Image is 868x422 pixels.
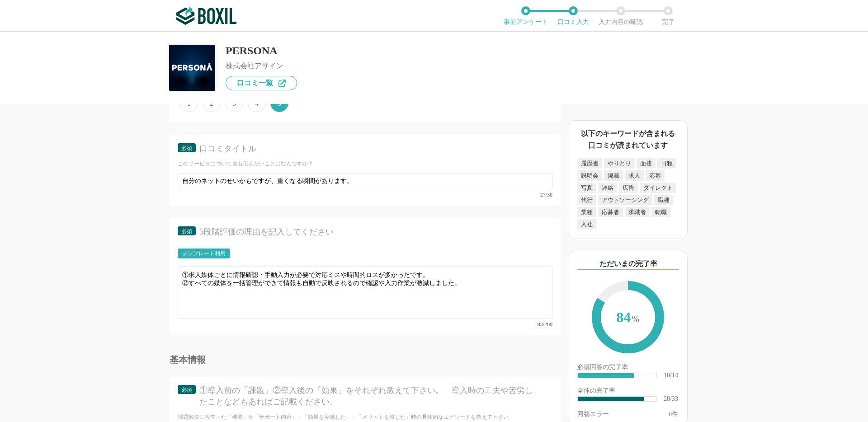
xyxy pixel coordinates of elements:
[502,6,549,25] li: 事前アンケート
[226,62,297,70] div: 株式会社アサイン
[176,7,236,25] img: ボクシルSaaS_ロゴ
[577,364,678,372] div: 必須回答の完了率
[178,192,552,197] div: 27/30
[637,158,656,169] div: 面接
[181,145,192,151] span: 必須
[226,76,297,90] a: 口コミ一覧
[601,290,655,346] span: 84
[199,143,537,155] div: 口コミタイトル
[657,158,676,169] div: 日程
[199,226,537,238] div: 5段階評価の理由を記入してください
[644,6,692,25] li: 完了
[181,228,192,234] span: 必須
[237,80,273,87] span: 口コミ一覧
[669,411,672,417] span: 0
[178,322,552,327] div: 83/200
[577,219,596,230] div: 入社
[598,183,617,193] div: 連絡
[646,170,665,181] div: 応募
[178,160,552,168] div: このサービスについて最も伝えたいことはなんですか？
[632,314,639,324] span: %
[199,385,537,408] div: ①導入前の「課題」②導入後の「効果」をそれぞれ教えて下さい。 導入時の工夫や苦労したことなどもあればご記載ください。
[669,411,678,417] div: 件
[178,413,552,421] div: 課題解決に役立った「機能」や「サポート内容」・「効果を実感した」・「メリットを感じた」時の具体的なエピソードを教えて下さい。
[178,173,552,189] input: タスク管理の担当や履歴がひと目でわかるように
[577,170,602,181] div: 説明会
[619,183,638,193] div: 広告
[577,195,596,205] div: 代行
[664,372,678,379] div: 10/14
[549,6,597,25] li: 口コミ入力
[577,128,678,151] div: 以下のキーワードが含まれる口コミが読まれています
[577,183,596,193] div: 写真
[577,258,679,270] div: ただいまの完了率
[170,355,561,364] div: 基本情報
[604,170,623,181] div: 掲載
[181,387,192,393] span: 必須
[664,396,678,402] div: 28/33
[654,195,673,205] div: 職種
[577,207,596,217] div: 業種
[651,207,670,217] div: 転職
[182,251,226,256] div: テンプレート利用
[598,195,652,205] div: アウトソーシング
[625,207,650,217] div: 求職者
[577,158,602,169] div: 履歴書
[577,411,609,417] div: 回答エラー
[604,158,635,169] div: やりとり
[577,388,678,396] div: 全体の完了率
[598,207,623,217] div: 応募者
[640,183,676,193] div: ダイレクト
[625,170,644,181] div: 求人
[578,397,644,401] div: ​
[578,373,634,378] div: ​
[226,45,297,56] div: PERSONA
[597,6,644,25] li: 入力内容の確認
